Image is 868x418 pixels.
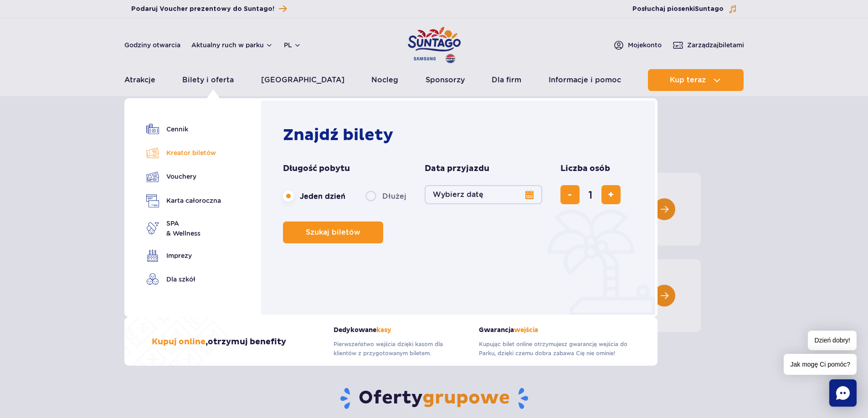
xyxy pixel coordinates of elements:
button: pl [284,40,301,50]
label: Dłużej [365,186,406,206]
a: Dla firm [492,69,521,91]
span: Kupuj online [152,337,205,347]
p: Kupując bilet online otrzymujesz gwarancję wejścia do Parku, dzięki czemu dobra zabawa Cię nie om... [479,340,630,358]
a: Vouchery [146,170,221,183]
span: SPA & Wellness [166,218,200,238]
span: kasy [376,326,391,334]
h3: , otrzymuj benefity [152,337,286,347]
span: Zarządzaj biletami [687,40,744,50]
span: Data przyjazdu [425,163,489,174]
span: Szukaj biletów [306,228,360,237]
a: Godziny otwarcia [124,40,180,50]
form: Planowanie wizyty w Park of Poland [283,163,638,243]
button: dodaj bilet [601,185,621,204]
a: Zarządzajbiletami [673,40,744,50]
button: Kup teraz [648,69,744,91]
a: Sponsorzy [426,69,465,91]
a: Cennik [146,123,221,136]
span: Jak mogę Ci pomóc? [784,354,857,375]
label: Jeden dzień [283,186,345,206]
span: Moje konto [628,40,662,50]
strong: Gwarancja [479,326,630,334]
a: Dla szkół [146,273,221,286]
a: Imprezy [146,249,221,262]
button: Aktualny ruch w parku [191,41,273,49]
div: Chat [829,379,857,407]
button: Szukaj biletów [283,222,383,243]
input: liczba biletów [580,184,601,206]
span: Długość pobytu [283,163,350,174]
p: Pierwszeństwo wejścia dzięki kasom dla klientów z przygotowanym biletem. [334,340,465,358]
a: Nocleg [371,69,398,91]
span: Liczba osób [560,163,610,174]
a: SPA& Wellness [146,218,221,238]
span: wejścia [514,326,538,334]
a: [GEOGRAPHIC_DATA] [261,69,344,91]
button: Wybierz datę [425,185,542,204]
span: Dzień dobry! [808,331,857,350]
a: Bilety i oferta [182,69,234,91]
a: Informacje i pomoc [549,69,621,91]
span: Kup teraz [670,76,706,84]
a: Kreator biletów [146,146,221,159]
a: Karta całoroczna [146,194,221,207]
h2: Znajdź bilety [283,125,638,145]
button: usuń bilet [560,185,580,204]
strong: Dedykowane [334,326,465,334]
a: Mojekonto [613,40,662,50]
a: Atrakcje [124,69,155,91]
